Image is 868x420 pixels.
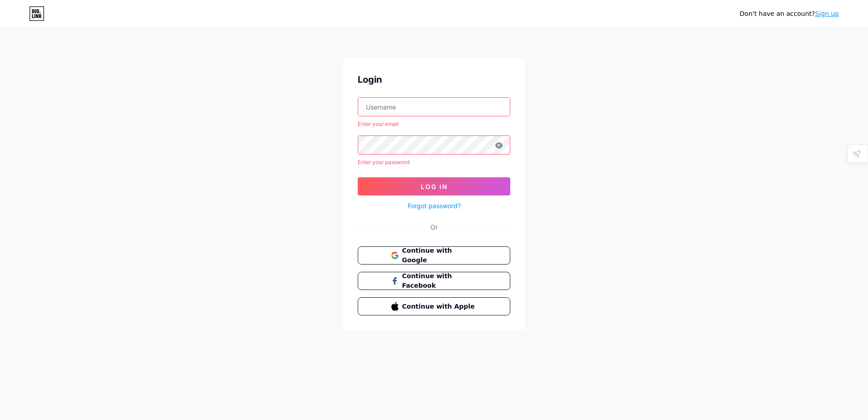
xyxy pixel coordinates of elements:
a: Forgot password? [408,201,461,210]
span: Continue with Google [402,246,477,265]
button: Continue with Facebook [358,272,510,290]
span: Continue with Facebook [402,271,477,290]
span: Log In [421,183,448,190]
input: Username [358,98,510,116]
div: Login [358,73,510,86]
span: Continue with Apple [402,302,477,311]
a: Sign up [815,10,839,17]
div: Enter your email [358,120,510,128]
button: Continue with Google [358,246,510,265]
div: Enter your password [358,158,510,166]
button: Log In [358,177,510,195]
div: Or [430,222,438,232]
button: Continue with Apple [358,297,510,315]
div: Don't have an account? [740,9,839,19]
